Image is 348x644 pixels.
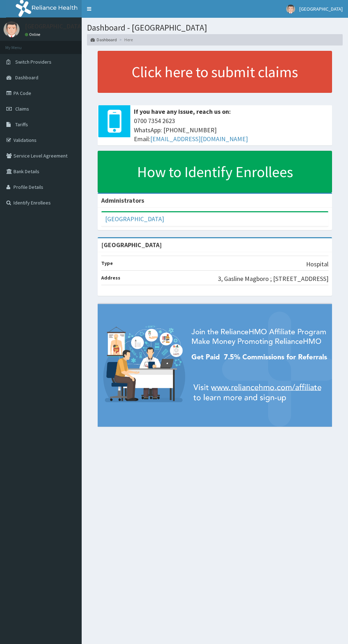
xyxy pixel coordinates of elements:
[25,23,83,30] p: [GEOGRAPHIC_DATA]
[91,37,117,43] a: Dashboard
[299,6,343,12] span: [GEOGRAPHIC_DATA]
[4,21,20,37] img: User Image
[15,121,28,128] span: Tariffs
[25,32,42,37] a: Online
[150,135,248,143] a: [EMAIL_ADDRESS][DOMAIN_NAME]
[101,260,113,266] b: Type
[134,107,231,116] b: If you have any issue, reach us on:
[15,74,38,81] span: Dashboard
[101,241,162,249] strong: [GEOGRAPHIC_DATA]
[98,304,332,427] img: provider-team-banner.png
[306,260,328,269] p: Hospital
[15,106,29,112] span: Claims
[98,51,332,93] a: Click here to submit claims
[101,275,120,281] b: Address
[105,215,164,223] a: [GEOGRAPHIC_DATA]
[286,5,295,14] img: User Image
[87,23,343,32] h1: Dashboard - [GEOGRAPHIC_DATA]
[101,196,144,204] b: Administrators
[98,151,332,193] a: How to Identify Enrollees
[15,59,51,65] span: Switch Providers
[134,116,328,144] span: 0700 7354 2623 WhatsApp: [PHONE_NUMBER] Email:
[218,274,328,283] p: 3, Gasline Magboro ; [STREET_ADDRESS]
[118,37,133,43] li: Here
